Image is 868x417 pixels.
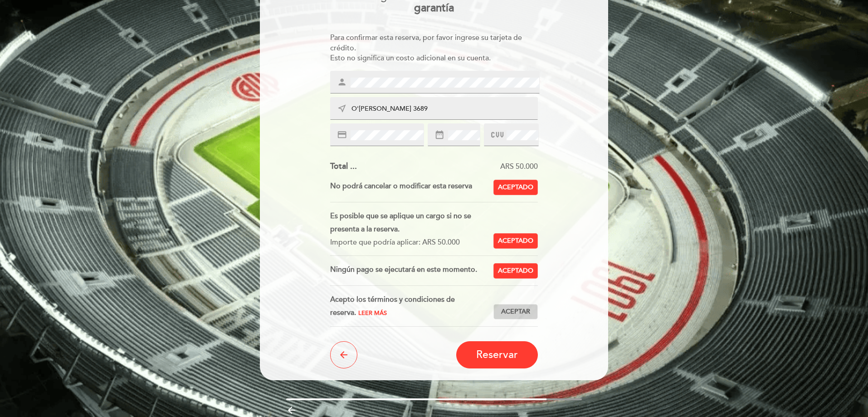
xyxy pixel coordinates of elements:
[434,130,444,140] i: date_range
[358,309,387,317] span: Leer más
[351,104,539,114] input: Dirección
[330,341,357,368] button: arrow_back
[493,304,538,319] button: Aceptar
[498,236,533,246] span: Aceptado
[330,33,538,64] div: Para confirmar esta reserva, por favor ingrese su tarjeta de crédito. Esto no significa un costo ...
[493,263,538,279] button: Aceptado
[476,348,518,361] span: Reservar
[338,349,349,360] i: arrow_back
[337,130,347,140] i: credit_card
[337,77,347,87] i: person
[330,210,487,236] div: Es posible que se aplique un cargo si no se presenta a la reserva.
[456,341,538,368] button: Reservar
[414,1,454,15] b: garantía
[330,161,357,171] span: Total ...
[493,233,538,249] button: Aceptado
[498,266,533,276] span: Aceptado
[501,307,530,317] span: Aceptar
[330,263,494,279] div: Ningún pago se ejecutará en este momento.
[357,162,538,172] div: ARS 50.000
[330,180,494,195] div: No podrá cancelar o modificar esta reserva
[330,293,494,319] div: Acepto los términos y condiciones de reserva.
[286,405,297,416] i: arrow_backward
[498,183,533,192] span: Aceptado
[493,180,538,195] button: Aceptado
[330,236,487,249] div: Importe que podría aplicar: ARS 50.000
[337,103,347,113] i: near_me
